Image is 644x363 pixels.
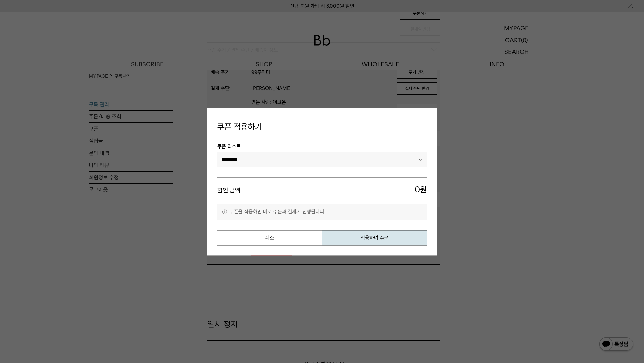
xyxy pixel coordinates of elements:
span: 쿠폰 리스트 [217,143,427,152]
h4: 쿠폰 적용하기 [217,118,427,136]
span: 0 [415,184,420,196]
p: 쿠폰을 적용하면 바로 주문과 결제가 진행됩니다. [217,204,427,220]
span: 원 [322,184,427,197]
button: 적용하여 주문 [322,230,427,245]
strong: 할인 금액 [217,187,240,194]
button: 취소 [217,230,322,245]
